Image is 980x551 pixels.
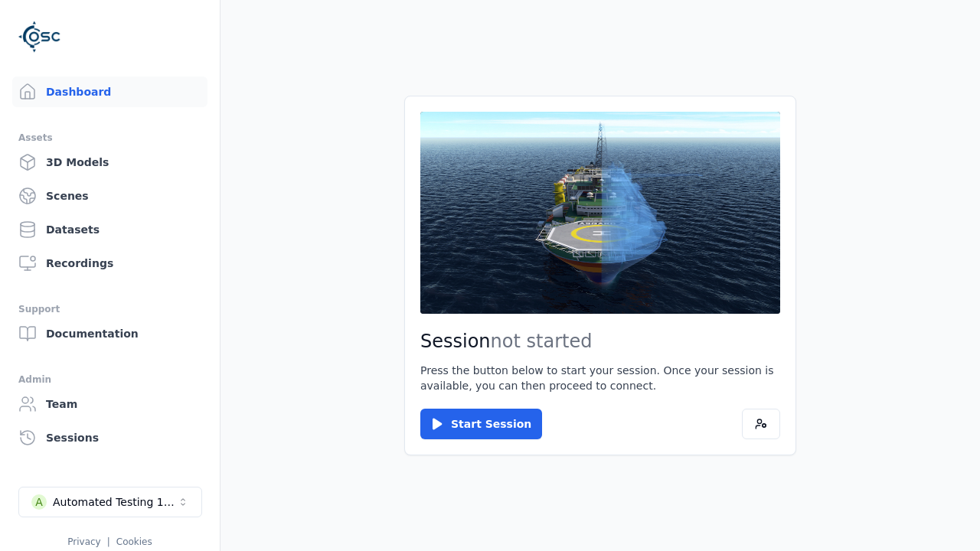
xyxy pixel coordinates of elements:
a: 3D Models [12,147,207,178]
a: Recordings [12,248,207,279]
button: Select a workspace [18,487,202,517]
button: Start Session [420,409,542,439]
img: Logo [18,15,61,58]
div: A [31,494,47,510]
a: Documentation [12,318,207,349]
span: | [107,536,110,547]
a: Scenes [12,181,207,211]
div: Support [18,300,201,318]
h2: Session [420,329,780,354]
div: Assets [18,129,201,147]
a: Sessions [12,422,207,453]
div: Automated Testing 1 - Playwright [53,494,177,510]
a: Team [12,389,207,419]
a: Cookies [116,536,152,547]
div: Admin [18,370,201,389]
span: not started [491,331,593,352]
p: Press the button below to start your session. Once your session is available, you can then procee... [420,363,780,393]
a: Privacy [67,536,100,547]
a: Dashboard [12,77,207,107]
a: Datasets [12,214,207,245]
